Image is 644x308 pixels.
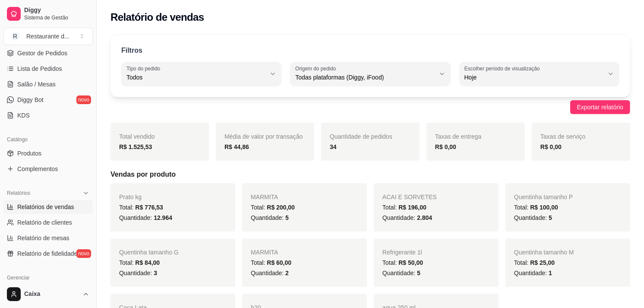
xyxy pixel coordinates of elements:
span: KDS [17,111,30,120]
span: Quantidade: [382,214,432,221]
span: ACAI E SORVETES [382,194,437,200]
span: Todas plataformas (Diggy, iFood) [295,73,435,82]
span: 2 [285,270,289,276]
span: Total: [514,204,558,211]
div: Catálogo [3,133,93,146]
a: DiggySistema de Gestão [3,3,93,24]
a: Salão / Mesas [3,77,93,91]
span: 3 [154,270,157,276]
span: Total: [382,259,423,266]
span: Sistema de Gestão [24,14,89,21]
span: Quantidade: [514,270,552,276]
span: 5 [417,270,420,276]
span: R$ 60,00 [267,259,291,266]
span: Caixa [24,290,79,298]
h5: Vendas por produto [110,169,630,180]
span: Relatórios de vendas [17,203,74,211]
label: Escolher período de visualização [464,65,543,72]
span: Quantidade: [119,270,157,276]
span: 5 [285,214,289,221]
span: Diggy Bot [17,95,44,104]
span: Produtos [17,149,41,158]
span: R$ 25,00 [530,259,555,266]
span: Quantidade: [382,270,420,276]
span: Quentinha tamanho G [119,249,179,256]
button: Caixa [3,284,93,305]
span: Diggy [24,6,89,14]
span: Relatório de mesas [17,234,69,242]
span: R$ 196,00 [398,204,426,211]
span: Quantidade: [514,214,552,221]
label: Origem do pedido [295,65,339,72]
a: Gestor de Pedidos [3,46,93,60]
span: 1 [549,270,552,276]
button: Origem do pedidoTodas plataformas (Diggy, iFood) [290,62,450,86]
a: KDS [3,108,93,122]
span: Todos [126,73,266,82]
label: Tipo do pedido [126,65,163,72]
span: Quentinha tamanho M [514,249,574,256]
div: Restaurante d ... [26,32,69,41]
span: Quantidade: [251,214,289,221]
button: Escolher período de visualizaçãoHoje [459,62,619,86]
span: Gestor de Pedidos [17,49,67,57]
span: Refrigerante 1l [382,249,422,256]
span: 12.964 [154,214,172,221]
a: Relatório de mesas [3,231,93,245]
strong: R$ 0,00 [540,143,562,150]
span: Hoje [464,73,604,82]
div: Gerenciar [3,271,93,285]
a: Lista de Pedidos [3,62,93,76]
strong: R$ 1.525,53 [119,143,152,150]
span: R$ 84,00 [135,259,160,266]
span: Quantidade: [251,270,289,276]
p: Filtros [121,45,142,56]
strong: R$ 0,00 [435,143,456,150]
span: Exportar relatório [577,102,623,112]
a: Complementos [3,162,93,176]
span: R$ 50,00 [398,259,423,266]
span: Complementos [17,165,58,173]
span: Média de valor por transação [224,133,303,140]
span: R$ 776,53 [135,204,163,211]
span: 2.804 [417,214,432,221]
span: R$ 200,00 [267,204,295,211]
strong: 34 [330,143,337,150]
span: MARMITA [251,249,278,256]
a: Relatório de clientes [3,216,93,229]
span: Total: [514,259,555,266]
button: Exportar relatório [570,100,630,114]
span: Relatórios [7,190,30,197]
span: MARMITA [251,194,278,200]
span: Salão / Mesas [17,80,56,89]
button: Tipo do pedidoTodos [121,62,281,86]
a: Produtos [3,146,93,160]
span: Relatório de clientes [17,218,72,227]
span: Total: [251,259,291,266]
span: Relatório de fidelidade [17,249,77,258]
span: Total: [251,204,295,211]
span: Total: [382,204,426,211]
span: Prato kg [119,194,142,200]
span: Taxas de entrega [435,133,481,140]
span: 5 [549,214,552,221]
a: Relatórios de vendas [3,200,93,214]
span: Total: [119,204,163,211]
span: Total vendido [119,133,155,140]
span: Quantidade de pedidos [330,133,392,140]
button: Select a team [3,28,93,45]
span: Quentinha tamanho P [514,194,573,200]
a: Diggy Botnovo [3,93,93,107]
strong: R$ 44,86 [224,143,249,150]
a: Relatório de fidelidadenovo [3,247,93,260]
h2: Relatório de vendas [110,10,204,24]
span: R [11,32,19,41]
span: Lista de Pedidos [17,64,62,73]
span: R$ 100,00 [530,204,558,211]
span: Quantidade: [119,214,172,221]
span: Taxas de serviço [540,133,585,140]
span: Total: [119,259,160,266]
